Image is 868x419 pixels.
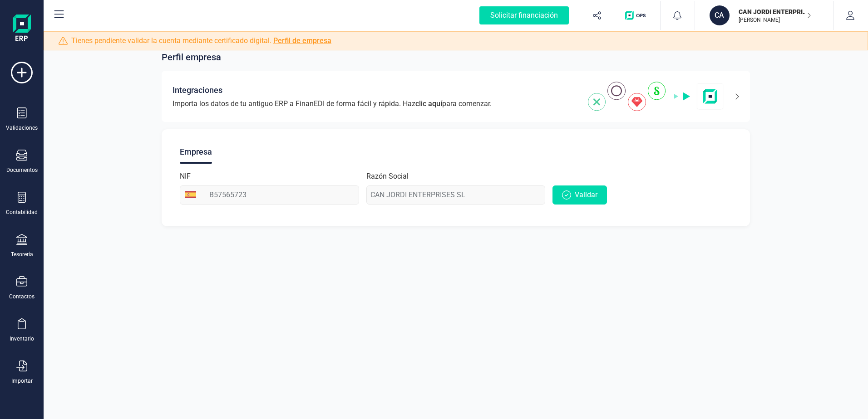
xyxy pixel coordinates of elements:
span: Validar [575,190,597,200]
span: clic aquí [415,99,442,108]
label: NIF [180,171,191,182]
div: CA [710,5,730,25]
div: Empresa [180,140,212,164]
button: Validar [552,185,607,205]
a: Perfil de empresa [273,36,331,45]
div: Inventario [10,335,34,342]
div: Contactos [9,293,35,300]
button: Solicitar financiación [469,1,580,30]
div: Importar [11,377,33,385]
span: Tienes pendiente validar la cuenta mediante certificado digital. [71,35,331,46]
img: Logo de OPS [625,11,649,20]
div: Contabilidad [6,209,38,216]
img: Logo Finanedi [13,15,31,44]
div: Tesorería [11,251,33,258]
div: Solicitar financiación [479,6,569,24]
span: Perfil empresa [162,51,221,63]
span: Importa los datos de tu antiguo ERP a FinanEDI de forma fácil y rápida. Haz para comenzar. [173,98,492,109]
img: integrations-img [588,82,724,111]
p: [PERSON_NAME] [739,16,811,24]
p: CAN JORDI ENTERPRISES SL [739,7,811,16]
div: Documentos [6,166,38,174]
button: Logo de OPS [620,1,655,30]
span: Integraciones [173,84,222,97]
div: Validaciones [6,124,38,132]
button: CACAN JORDI ENTERPRISES SL[PERSON_NAME] [706,1,822,30]
label: Razón Social [366,171,409,182]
